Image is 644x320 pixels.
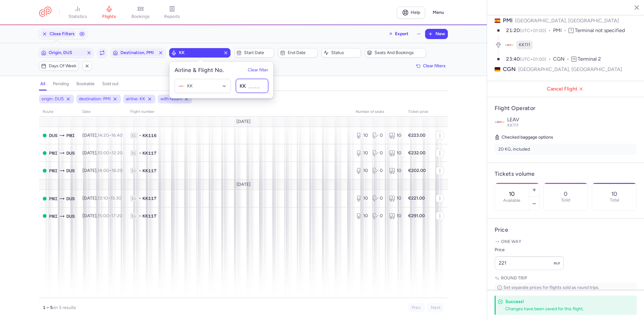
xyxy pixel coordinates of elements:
[43,197,47,201] span: OPEN
[495,256,564,270] input: ---
[408,150,425,156] strong: €232.00
[82,133,123,138] span: [DATE],
[139,213,141,219] span: •
[495,239,637,245] p: One way
[142,195,157,201] span: KK117
[352,107,404,117] th: number of seats
[49,132,58,139] span: Düsseldorf International Airport, Düsseldorf, Germany
[492,86,639,92] span: Cancel Flight
[43,151,47,155] span: OPEN
[505,299,623,305] h4: Success!
[397,7,425,19] a: Help
[131,14,150,19] span: bookings
[187,82,222,89] span: KK
[97,196,108,201] time: 13:10
[97,150,123,156] span: –
[372,213,384,219] div: 0
[43,305,53,310] strong: 1 – 5
[160,96,182,102] span: with return
[553,27,569,34] span: PMI
[236,79,268,93] input: ____
[356,195,367,201] div: 10
[425,29,447,39] button: New
[39,29,77,39] button: Close Filters
[372,195,384,201] div: 0
[42,96,64,102] span: origin: DUS
[130,168,138,174] span: 1L
[43,169,47,173] span: OPEN
[49,167,58,174] span: Son Sant Joan Airport, Palma, Spain
[97,133,123,138] span: –
[112,168,123,173] time: 16:20
[111,133,123,138] time: 16:40
[97,196,121,201] span: –
[429,7,448,19] button: Menu
[97,213,122,218] span: –
[520,28,546,33] span: (UTC+01:00)
[139,195,141,201] span: •
[495,134,637,141] h5: Checked baggage options
[79,96,111,102] span: destination: PMI
[49,195,58,202] span: Son Sant Joan Airport, Palma, Spain
[240,83,246,89] span: KK
[169,48,230,58] button: KK
[82,168,123,173] span: [DATE],
[389,132,401,139] div: 10
[503,65,516,73] span: CGN
[520,57,546,62] span: (UTC+01:00)
[372,168,384,174] div: 0
[62,6,93,19] a: statistics
[404,107,432,117] th: Ticket price
[102,81,119,87] h4: sold out
[142,150,157,156] span: KK117
[518,65,622,73] span: [GEOGRAPHIC_DATA], [GEOGRAPHIC_DATA]
[111,48,165,58] button: Destination, PMI
[97,168,109,173] time: 14:00
[49,150,58,157] span: Son Sant Joan Airport, Palma, Spain
[365,48,426,58] button: Seats and bookings
[395,31,408,36] span: Export
[288,50,315,55] span: End date
[39,107,79,117] th: route
[139,168,141,174] span: •
[248,68,268,73] button: Clear filter
[175,67,224,74] h5: Airline & Flight No.
[76,81,95,87] h4: bookable
[375,50,424,55] span: Seats and bookings
[39,48,94,58] button: Origin, DUS
[389,195,401,201] div: 10
[554,260,560,266] span: eur
[130,150,138,156] span: 1L
[495,246,564,254] label: Price
[66,167,75,174] span: Düsseldorf International Airport, Düsseldorf, Germany
[112,150,123,156] time: 12:20
[142,168,157,174] span: KK117
[126,107,352,117] th: Flight number
[505,306,623,312] div: Changes have been saved for this flight.
[40,81,45,87] h4: all
[97,168,123,173] span: –
[130,132,138,139] span: 1L
[234,48,274,58] button: Start date
[519,42,530,48] span: KK111
[389,150,401,156] div: 10
[506,56,520,62] time: 23:40
[164,14,180,19] span: reports
[356,132,367,139] div: 10
[82,150,123,156] span: [DATE],
[50,31,75,36] span: Close Filters
[110,196,121,201] time: 15:30
[408,213,425,218] strong: €291.00
[97,133,109,138] time: 14:20
[93,6,125,19] a: flights
[130,213,138,219] span: 1L
[356,150,367,156] div: 10
[507,123,519,128] span: KK111
[111,213,122,218] time: 17:20
[126,96,145,102] span: airline: KK
[66,195,75,202] span: Düsseldorf International Airport, Düsseldorf, Germany
[39,61,79,71] button: Days of week
[571,57,576,62] span: T2
[569,28,574,33] span: T
[43,134,47,137] span: OPEN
